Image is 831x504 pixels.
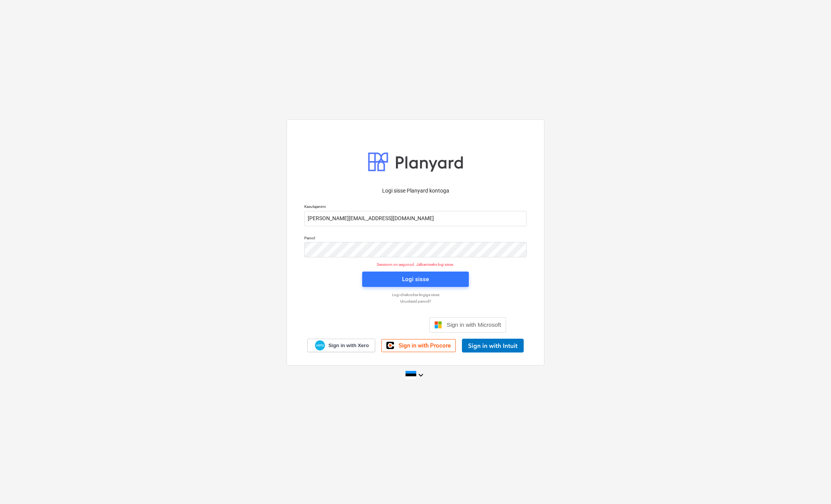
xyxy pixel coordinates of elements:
[447,321,501,328] span: Sign in with Microsoft
[399,342,451,349] span: Sign in with Procore
[321,316,427,333] iframe: Sisselogimine Google'i nupu abil
[307,339,376,352] a: Sign in with Xero
[381,339,456,352] a: Sign in with Procore
[434,321,442,329] img: Microsoft logo
[300,299,531,304] a: Unustasid parooli?
[304,204,527,211] p: Kasutajanimi
[300,292,531,297] a: Logi ühekordse lingiga sisse
[315,340,325,351] img: Xero logo
[300,262,531,267] p: Sessioon on aegunud. Jätkamiseks logi sisse.
[416,371,425,380] i: keyboard_arrow_down
[304,211,527,226] input: Kasutajanimi
[328,342,369,349] span: Sign in with Xero
[304,236,527,242] p: Parool
[402,274,429,284] div: Logi sisse
[304,187,527,195] p: Logi sisse Planyard kontoga
[362,272,469,287] button: Logi sisse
